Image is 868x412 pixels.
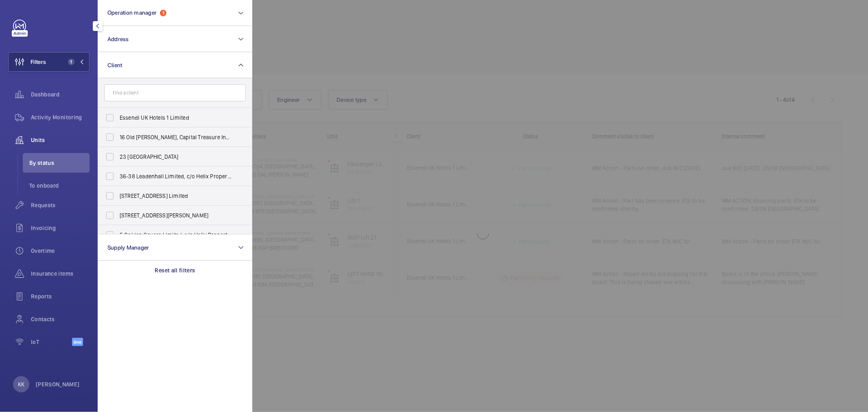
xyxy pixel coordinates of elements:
[31,315,90,323] span: Contacts
[31,247,90,255] span: Overtime
[29,182,90,190] span: To onboard
[36,380,80,388] p: [PERSON_NAME]
[31,224,90,232] span: Invoicing
[31,292,90,300] span: Reports
[31,270,90,278] span: Insurance items
[29,159,90,167] span: By status
[68,59,74,65] span: 1
[31,58,46,66] span: Filters
[31,136,90,144] span: Units
[72,338,83,346] span: Beta
[31,113,90,121] span: Activity Monitoring
[31,338,72,346] span: IoT
[8,52,90,72] button: Filters1
[31,90,90,99] span: Dashboard
[31,201,90,209] span: Requests
[18,380,24,388] p: KK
